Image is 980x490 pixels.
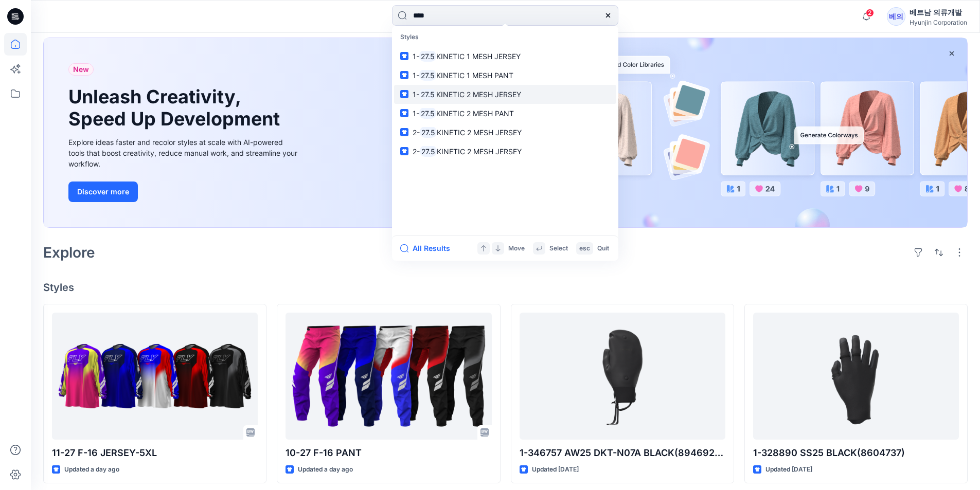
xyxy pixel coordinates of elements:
[520,446,725,460] p: 1-346757 AW25 DKT-N07A BLACK(8946921)-PAP
[436,109,514,118] span: KINETIC 2 MESH PANT
[68,182,138,202] button: Discover more
[436,52,521,61] span: KINETIC 1 MESH JERSEY
[413,147,420,156] span: 2-
[64,464,119,475] p: Updated a day ago
[436,71,513,80] span: KINETIC 1 MESH PANT
[68,86,284,130] h1: Unleash Creativity, Speed Up Development
[579,243,590,254] p: esc
[52,446,258,460] p: 11-27 F-16 JERSEY-5XL
[413,90,419,99] span: 1-
[68,182,300,202] a: Discover more
[420,146,437,157] mark: 27.5
[52,313,258,440] a: 11-27 F-16 JERSEY-5XL
[394,85,616,104] a: 1-27.5KINETIC 2 MESH JERSEY
[413,128,420,137] span: 2-
[413,109,419,118] span: 1-
[73,63,89,76] span: New
[394,142,616,161] a: 2-27.5KINETIC 2 MESH JERSEY
[765,464,812,475] p: Updated [DATE]
[68,137,300,169] div: Explore ideas faster and recolor styles at scale with AI-powered tools that boost creativity, red...
[910,6,967,19] div: 베트남 의류개발
[910,19,967,26] div: Hyunjin Corporation
[753,313,959,440] a: 1-328890 SS25 BLACK(8604737)
[437,128,522,137] span: KINETIC 2 MESH JERSEY
[43,244,95,261] h2: Explore
[420,126,437,138] mark: 27.5
[419,107,436,119] mark: 27.5
[286,446,491,460] p: 10-27 F-16 PANT
[286,313,491,440] a: 10-27 F-16 PANT
[753,446,959,460] p: 1-328890 SS25 BLACK(8604737)
[400,242,457,255] button: All Results
[298,464,353,475] p: Updated a day ago
[866,9,874,17] span: 2
[419,69,436,81] mark: 27.5
[437,147,522,156] span: KINETIC 2 MESH JERSEY
[394,28,616,47] p: Styles
[597,243,609,254] p: Quit
[532,464,579,475] p: Updated [DATE]
[419,88,436,100] mark: 27.5
[887,7,905,26] div: 베의
[394,123,616,142] a: 2-27.5KINETIC 2 MESH JERSEY
[549,243,568,254] p: Select
[419,50,436,62] mark: 27.5
[394,47,616,66] a: 1-27.5KINETIC 1 MESH JERSEY
[394,66,616,85] a: 1-27.5KINETIC 1 MESH PANT
[394,104,616,123] a: 1-27.5KINETIC 2 MESH PANT
[43,281,968,294] h4: Styles
[436,90,521,99] span: KINETIC 2 MESH JERSEY
[520,313,725,440] a: 1-346757 AW25 DKT-N07A BLACK(8946921)-PAP
[508,243,525,254] p: Move
[413,71,419,80] span: 1-
[413,52,419,61] span: 1-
